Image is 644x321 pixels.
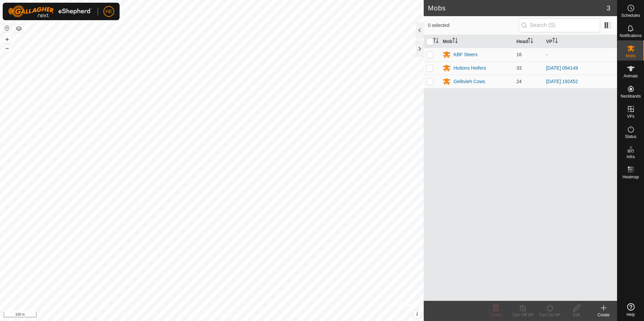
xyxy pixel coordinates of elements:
th: Mob [440,35,514,48]
button: + [3,35,11,43]
span: Heatmap [622,175,639,179]
span: 33 [516,65,522,71]
span: Status [625,135,636,139]
span: 16 [516,52,522,57]
div: Gelbvieh Cows [453,78,485,85]
span: Animals [623,74,638,78]
span: Notifications [620,34,642,38]
span: Mobs [626,54,636,58]
a: [DATE] 094149 [546,65,578,71]
th: Head [514,35,543,48]
img: Gallagher Logo [8,5,92,17]
button: Reset Map [3,24,11,32]
button: Map Layers [15,25,23,33]
div: Turn On VP [536,312,563,318]
span: HE [105,8,112,15]
div: Edit [563,312,590,318]
span: Infra [626,155,635,159]
span: 0 selected [428,22,518,29]
p-sorticon: Activate to sort [452,39,458,44]
span: i [416,311,418,317]
th: VP [543,35,617,48]
p-sorticon: Activate to sort [552,39,558,44]
span: Neckbands [620,94,641,98]
span: VPs [627,114,634,118]
a: Privacy Policy [185,312,211,318]
div: Huttons Heifers [453,65,486,72]
h2: Mobs [428,4,606,12]
td: - [543,48,617,61]
span: Help [626,313,635,317]
div: Turn Off VP [509,312,536,318]
div: KBF Steers [453,51,478,58]
button: i [413,311,421,318]
button: – [3,44,11,52]
p-sorticon: Activate to sort [528,39,533,44]
div: Create [590,312,617,318]
span: 24 [516,79,522,84]
span: Delete [490,313,502,317]
a: Contact Us [219,312,238,318]
input: Search (S) [519,18,600,32]
span: 3 [607,3,610,13]
a: [DATE] 192452 [546,79,578,84]
span: Schedules [621,13,640,17]
p-sorticon: Activate to sort [433,39,439,44]
a: Help [617,300,644,319]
